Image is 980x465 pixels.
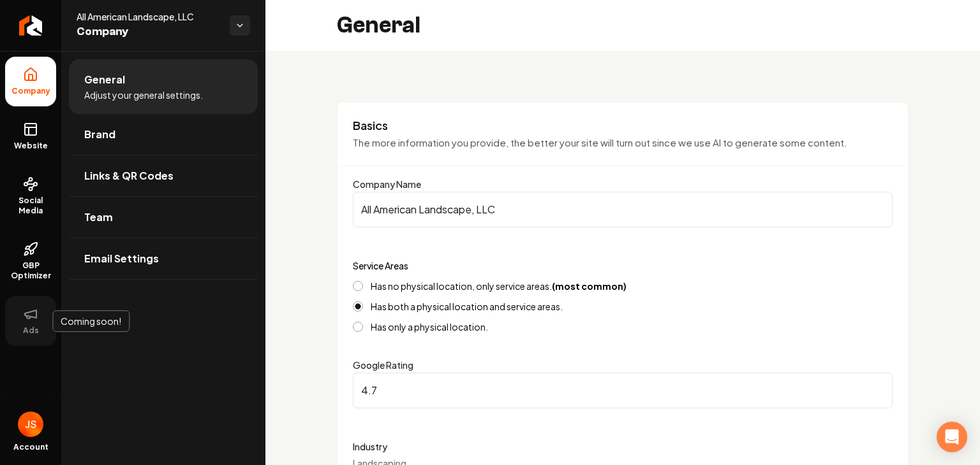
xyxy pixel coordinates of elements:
[552,280,627,292] strong: (most common)
[19,15,43,36] img: Rebolt Logo
[69,238,258,279] a: Email Settings
[84,127,115,142] span: Brand
[61,315,121,327] p: Coming soon!
[13,442,48,452] span: Account
[84,251,159,266] span: Email Settings
[353,373,893,408] input: Google Rating
[77,10,219,23] span: All American Landscape, LLC
[69,155,258,196] a: Links & QR Codes
[353,439,893,454] label: Industry
[337,13,420,38] h2: General
[371,302,563,311] label: Has both a physical location and service areas.
[353,136,893,150] p: The more information you provide, the better your site will turn out since we use AI to generate ...
[18,411,43,437] button: Open user button
[353,118,893,133] h3: Basics
[353,192,893,227] input: Company Name
[5,111,56,161] a: Website
[5,166,56,226] a: Social Media
[69,114,258,155] a: Brand
[6,86,56,96] span: Company
[371,322,488,331] label: Has only a physical location.
[353,260,408,271] label: Service Areas
[84,72,125,87] span: General
[9,141,53,151] span: Website
[371,282,627,290] label: Has no physical location, only service areas.
[5,296,56,346] button: Ads
[77,23,219,41] span: Company
[84,89,203,101] span: Adjust your general settings.
[18,411,43,437] img: Josh Sharman
[5,231,56,291] a: GBP Optimizer
[84,168,174,183] span: Links & QR Codes
[5,261,56,281] span: GBP Optimizer
[84,210,113,225] span: Team
[353,178,421,190] label: Company Name
[937,422,967,452] div: Open Intercom Messenger
[18,325,44,336] span: Ads
[5,196,56,216] span: Social Media
[353,359,413,371] label: Google Rating
[69,197,258,238] a: Team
